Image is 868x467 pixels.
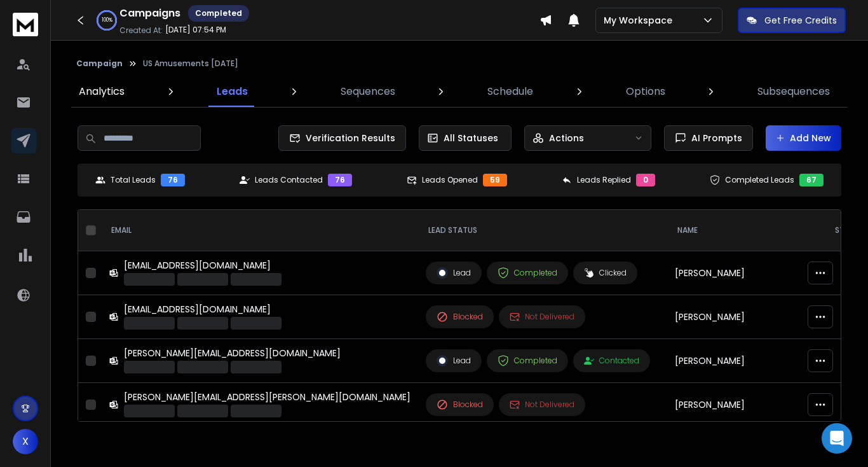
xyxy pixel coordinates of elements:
[188,5,249,22] div: Completed
[255,175,323,185] p: Leads Contacted
[13,13,38,36] img: logo
[422,175,478,185] p: Leads Opened
[799,174,824,186] div: 67
[437,267,471,279] div: Lead
[757,84,830,99] p: Subsequences
[549,132,584,144] p: Actions
[636,174,655,186] div: 0
[510,400,574,410] div: Not Delivered
[750,76,837,107] a: Subsequences
[437,311,483,323] div: Blocked
[480,76,541,107] a: Schedule
[764,14,837,27] p: Get Free Credits
[487,84,533,99] p: Schedule
[217,84,248,99] p: Leads
[124,391,410,403] div: [PERSON_NAME][EMAIL_ADDRESS][PERSON_NAME][DOMAIN_NAME]
[101,210,418,251] th: EMAIL
[79,84,125,99] p: Analytics
[584,356,639,366] div: Contacted
[725,175,794,185] p: Completed Leads
[341,84,395,99] p: Sequences
[13,429,38,454] button: X
[102,17,112,24] p: 100 %
[119,25,163,36] p: Created At:
[686,132,742,144] span: AI Prompts
[618,76,673,107] a: Options
[71,76,132,107] a: Analytics
[498,355,557,366] div: Completed
[161,174,185,186] div: 76
[664,125,753,151] button: AI Prompts
[437,399,483,410] div: Blocked
[124,347,341,359] div: [PERSON_NAME][EMAIL_ADDRESS][DOMAIN_NAME]
[143,59,238,69] p: US Amusements [DATE]
[209,76,255,107] a: Leads
[124,259,281,272] div: [EMAIL_ADDRESS][DOMAIN_NAME]
[667,339,825,383] td: [PERSON_NAME]
[165,25,226,35] p: [DATE] 07:54 PM
[667,210,825,251] th: NAME
[822,423,852,454] div: Open Intercom Messenger
[626,84,665,99] p: Options
[577,175,631,185] p: Leads Replied
[119,6,180,21] h1: Campaigns
[766,125,841,151] button: Add New
[498,267,557,279] div: Completed
[667,383,825,427] td: [PERSON_NAME]
[584,268,627,278] div: Clicked
[604,14,677,27] p: My Workspace
[111,175,156,185] p: Total Leads
[301,132,395,144] span: Verification Results
[667,251,825,295] td: [PERSON_NAME]
[667,295,825,339] td: [PERSON_NAME]
[418,210,667,251] th: LEAD STATUS
[278,125,406,151] button: Verification Results
[124,303,281,316] div: [EMAIL_ADDRESS][DOMAIN_NAME]
[333,76,403,107] a: Sequences
[738,8,846,33] button: Get Free Credits
[76,59,123,69] button: Campaign
[437,355,471,366] div: Lead
[483,174,507,186] div: 59
[444,132,498,144] p: All Statuses
[328,174,352,186] div: 76
[510,312,574,322] div: Not Delivered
